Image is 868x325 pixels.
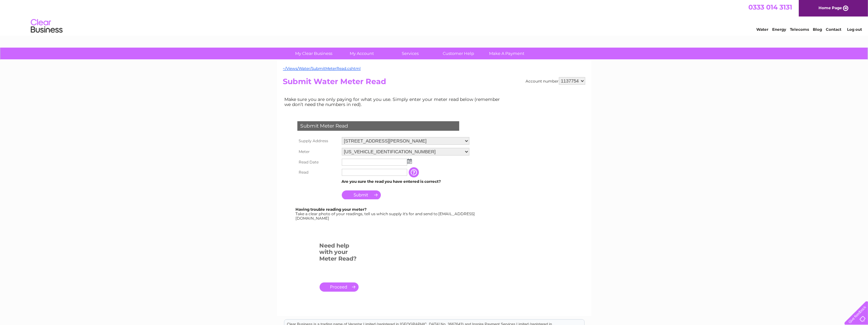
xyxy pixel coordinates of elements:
[384,48,436,59] a: Services
[432,48,485,59] a: Customer Help
[409,167,420,177] input: Information
[320,241,359,265] h3: Need help with your Meter Read?
[336,48,388,59] a: My Account
[748,3,792,11] a: 0333 014 3131
[407,159,412,164] img: ...
[772,27,786,32] a: Energy
[296,146,340,157] th: Meter
[756,27,768,32] a: Water
[284,3,584,31] div: Clear Business is a trading name of Verastar Limited (registered in [GEOGRAPHIC_DATA] No. 3667643...
[30,17,63,36] img: logo.png
[296,136,340,146] th: Supply Address
[826,27,841,32] a: Contact
[297,121,459,131] div: Submit Meter Read
[296,157,340,167] th: Read Date
[342,190,381,199] input: Submit
[320,282,359,292] a: .
[340,177,471,186] td: Are you sure the read you have entered is correct?
[288,48,340,59] a: My Clear Business
[790,27,809,32] a: Telecoms
[847,27,862,32] a: Log out
[526,77,585,85] div: Account number
[283,95,505,109] td: Make sure you are only paying for what you use. Simply enter your meter read below (remember we d...
[296,167,340,177] th: Read
[296,207,476,220] div: Take a clear photo of your readings, tell us which supply it's for and send to [EMAIL_ADDRESS][DO...
[283,66,361,71] a: ~/Views/Water/SubmitMeterRead.cshtml
[480,48,533,59] a: Make A Payment
[813,27,822,32] a: Blog
[283,77,585,89] h2: Submit Water Meter Read
[296,207,367,212] b: Having trouble reading your meter?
